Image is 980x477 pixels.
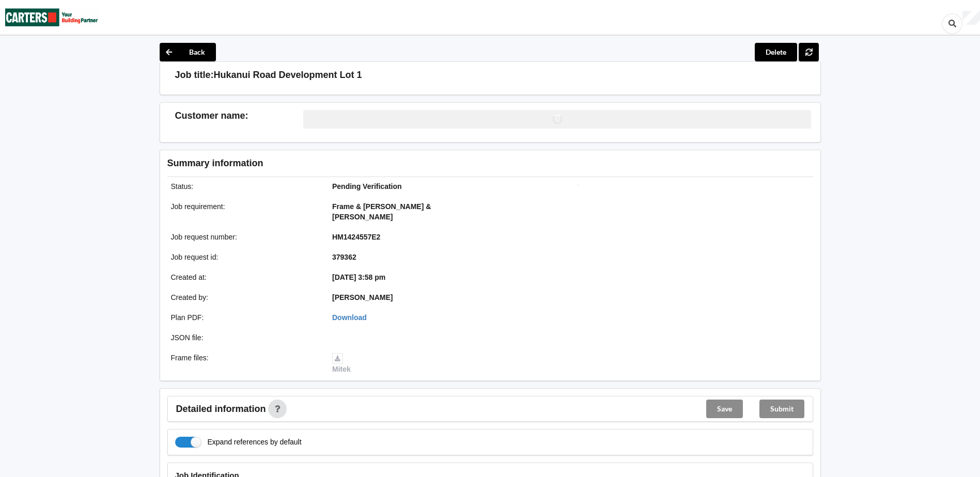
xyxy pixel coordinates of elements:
div: Job requirement : [164,201,325,222]
div: Job request number : [164,232,325,242]
div: Status : [164,181,325,192]
span: Detailed information [176,404,266,414]
img: Carters [5,1,98,34]
div: Created at : [164,272,325,282]
h3: Hukanui Road Development Lot 1 [214,69,362,81]
h3: Job title: [175,69,214,81]
label: Expand references by default [175,437,302,448]
b: [DATE] 3:58 pm [332,273,385,281]
b: Frame & [PERSON_NAME] & [PERSON_NAME] [332,202,431,221]
div: Created by : [164,292,325,303]
div: Job request id : [164,252,325,262]
button: Delete [755,43,797,61]
div: Plan PDF : [164,312,325,323]
div: JSON file : [164,332,325,343]
a: Download [332,313,367,322]
h3: Customer name : [175,110,304,122]
div: User Profile [962,11,980,25]
button: Back [160,43,216,61]
b: 379362 [332,253,356,261]
b: HM1424557E2 [332,233,380,241]
b: Pending Verification [332,182,402,190]
b: [PERSON_NAME] [332,293,393,301]
h3: Summary information [167,157,648,169]
img: Job impression image thumbnail [578,185,579,186]
div: Frame files : [164,353,325,374]
a: Mitek [332,354,351,373]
